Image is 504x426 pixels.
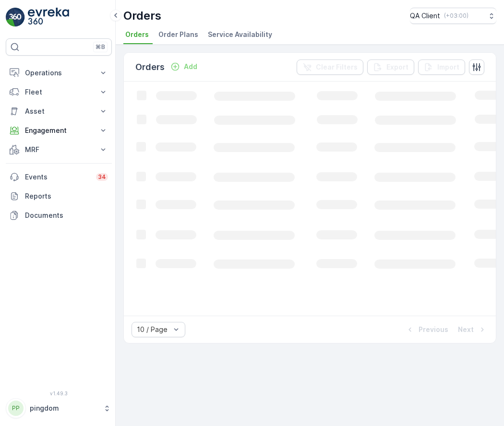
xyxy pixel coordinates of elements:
[25,211,108,220] p: Documents
[437,62,459,72] p: Import
[98,173,106,181] p: 34
[410,8,496,24] button: QA Client(+03:00)
[6,206,112,225] a: Documents
[6,121,112,140] button: Engagement
[6,102,112,121] button: Asset
[404,324,449,335] button: Previous
[25,87,93,97] p: Fleet
[28,8,69,27] img: logo_light-DOdMpM7g.png
[6,140,112,159] button: MRF
[316,62,358,72] p: Clear Filters
[158,30,198,39] span: Order Plans
[123,8,161,24] p: Orders
[6,390,112,396] span: v 1.49.3
[30,403,98,413] p: pingdom
[25,172,90,182] p: Events
[167,61,201,72] button: Add
[6,83,112,102] button: Fleet
[367,59,414,75] button: Export
[457,324,488,335] button: Next
[184,62,197,71] p: Add
[6,398,112,418] button: PPpingdom
[96,43,105,51] p: ⌘B
[6,8,25,27] img: logo
[418,59,465,75] button: Import
[125,30,149,39] span: Orders
[6,167,112,187] a: Events34
[25,191,108,201] p: Reports
[208,30,272,39] span: Service Availability
[419,325,448,334] p: Previous
[444,12,468,20] p: ( +03:00 )
[8,401,24,416] div: PP
[297,59,363,75] button: Clear Filters
[25,145,93,154] p: MRF
[25,126,93,135] p: Engagement
[6,63,112,83] button: Operations
[25,106,93,116] p: Asset
[25,68,93,78] p: Operations
[6,187,112,206] a: Reports
[386,62,408,72] p: Export
[135,60,165,74] p: Orders
[458,325,474,334] p: Next
[410,11,440,21] p: QA Client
